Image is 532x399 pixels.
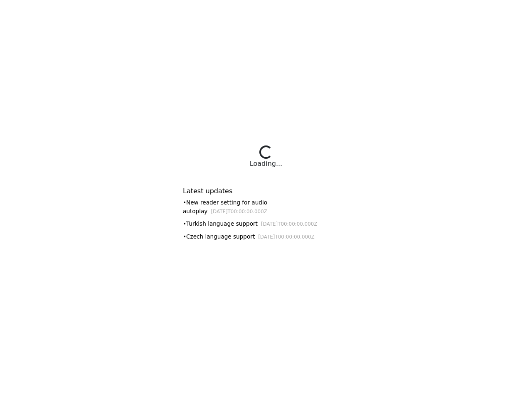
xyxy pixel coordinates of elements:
small: [DATE]T00:00:00.000Z [211,209,267,214]
h6: Latest updates [183,187,349,195]
div: Loading... [250,159,282,169]
div: • New reader setting for audio autoplay [183,198,349,215]
div: • Czech language support [183,232,349,241]
small: [DATE]T00:00:00.000Z [258,234,315,240]
small: [DATE]T00:00:00.000Z [261,221,318,227]
div: • Turkish language support [183,219,349,228]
